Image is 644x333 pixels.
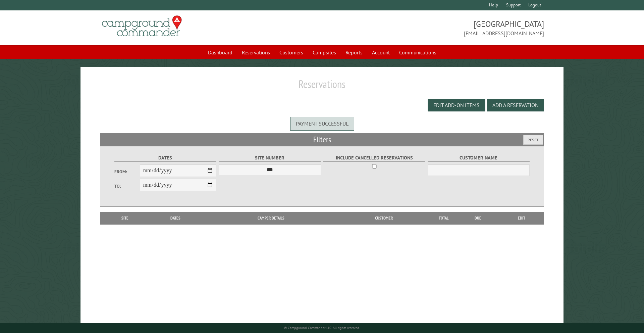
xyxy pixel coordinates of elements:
[428,99,485,111] button: Edit Add-on Items
[114,183,140,189] label: To:
[368,46,394,59] a: Account
[487,99,544,111] button: Add a Reservation
[395,46,440,59] a: Communications
[322,18,544,37] span: [GEOGRAPHIC_DATA] [EMAIL_ADDRESS][DOMAIN_NAME]
[523,135,543,145] button: Reset
[341,46,367,59] a: Reports
[323,154,425,162] label: Include Cancelled Reservations
[284,326,360,330] small: © Campground Commander LLC. All rights reserved.
[275,46,307,59] a: Customers
[338,212,430,224] th: Customer
[114,169,140,175] label: From:
[219,154,321,162] label: Site Number
[428,154,530,162] label: Customer Name
[309,46,340,59] a: Campsites
[100,133,544,146] h2: Filters
[103,212,147,224] th: Site
[114,154,217,162] label: Dates
[100,78,544,96] h1: Reservations
[430,212,457,224] th: Total
[457,212,499,224] th: Due
[499,212,544,224] th: Edit
[147,212,204,224] th: Dates
[204,212,338,224] th: Camper Details
[204,46,236,59] a: Dashboard
[238,46,274,59] a: Reservations
[100,13,184,39] img: Campground Commander
[290,117,354,130] div: Payment successful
